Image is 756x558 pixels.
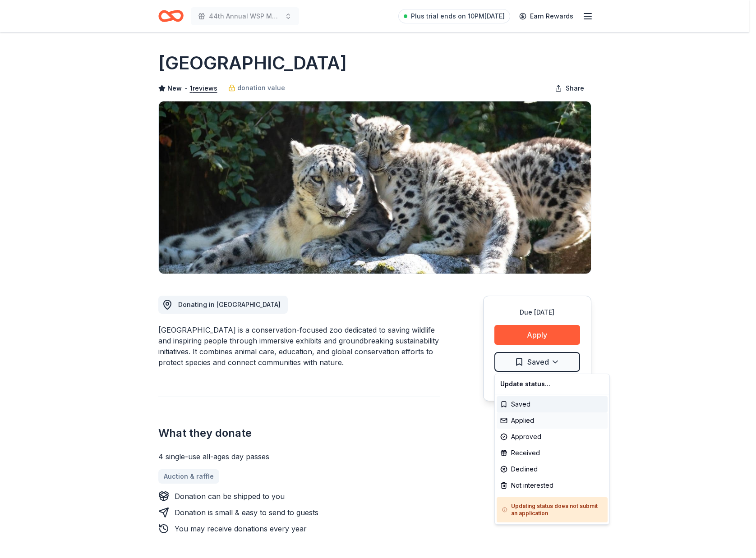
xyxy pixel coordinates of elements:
span: 44th Annual WSP Memorial Foundation Dinner & Auction [209,11,281,22]
div: Applied [497,412,608,429]
h5: Updating status does not submit an application [502,503,602,517]
div: Approved [497,429,608,445]
div: Saved [497,396,608,412]
div: Declined [497,461,608,477]
div: Update status... [497,376,608,392]
div: Received [497,445,608,461]
div: Not interested [497,477,608,494]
